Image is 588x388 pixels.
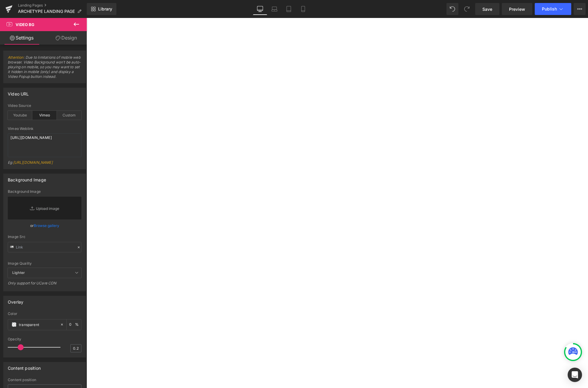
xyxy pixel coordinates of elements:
a: Desktop [253,3,267,15]
span: Publish [542,7,557,11]
div: Video URL [8,88,29,96]
button: Publish [535,3,571,15]
a: [URL][DOMAIN_NAME] [13,160,53,165]
button: Redo [461,3,473,15]
a: Tablet [282,3,296,15]
span: ARCHETYPE LANDING PAGE [18,9,75,14]
div: Youtube [8,111,32,120]
div: or [8,222,81,229]
div: Image Src [8,235,81,239]
div: Eg: [8,160,81,169]
button: Undo [446,3,458,15]
div: Background Image [8,190,81,194]
a: Mobile [296,3,310,15]
div: Vimeo Weblink [8,127,81,131]
span: Save [482,6,492,12]
a: Preview [502,3,532,15]
button: More [574,3,586,15]
div: Background Image [8,174,46,182]
input: Color [19,321,57,328]
div: Content position [8,378,81,382]
span: Preview [509,6,525,12]
a: Laptop [267,3,282,15]
a: Design [45,31,88,45]
div: % [67,319,81,330]
input: Link [8,242,81,252]
div: Overlay [8,296,23,304]
div: Opacity [8,337,81,341]
span: Video Bg [16,22,34,27]
span: Library [98,6,112,12]
a: Browse gallery [34,220,59,231]
div: Vimeo [32,111,57,120]
a: New Library [87,3,116,15]
div: Open Intercom Messenger [568,368,582,382]
b: Lighter [12,270,25,275]
span: : Due to limitations of mobile web browser. Video Background won't be auto-playing on mobile, so ... [8,55,81,83]
div: Only support for UCare CDN [8,281,81,290]
a: Attention [8,55,24,60]
a: Landing Pages [18,3,87,8]
div: Image Quality [8,261,81,266]
div: Color [8,312,81,316]
div: Content position [8,362,41,371]
div: Video Source [8,104,81,108]
div: Custom [57,111,81,120]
